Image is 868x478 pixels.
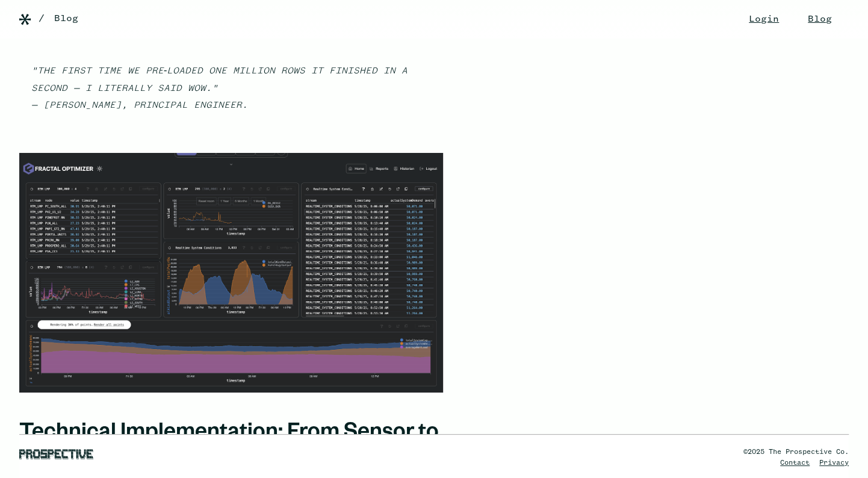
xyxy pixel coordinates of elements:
em: "The first time we pre‑loaded one million rows it finished in a second — I literally said wow." —... [31,66,408,111]
div: / [39,11,45,26]
a: Blog [54,11,78,26]
a: Contact [780,459,810,467]
div: ©2025 The Prospective Co. [743,447,849,458]
a: Privacy [819,459,849,467]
